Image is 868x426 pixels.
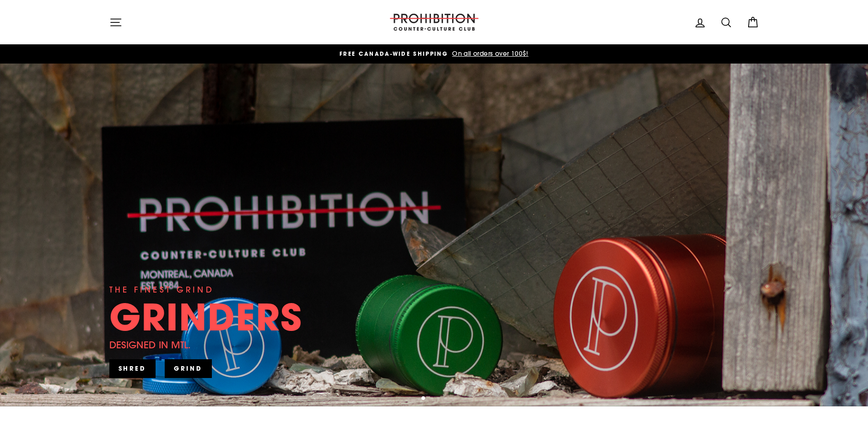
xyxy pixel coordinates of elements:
[109,283,214,296] div: THE FINEST GRIND
[165,359,212,378] a: GRIND
[430,397,434,401] button: 2
[112,49,757,59] a: FREE CANADA-WIDE SHIPPING On all orders over 100$!
[444,397,449,401] button: 4
[421,396,426,401] button: 1
[109,298,302,335] div: GRINDERS
[109,359,156,378] a: SHRED
[388,14,480,31] img: PROHIBITION COUNTER-CULTURE CLUB
[340,50,448,58] span: FREE CANADA-WIDE SHIPPING
[109,337,191,352] div: DESIGNED IN MTL.
[437,397,442,401] button: 3
[450,49,528,58] span: On all orders over 100$!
